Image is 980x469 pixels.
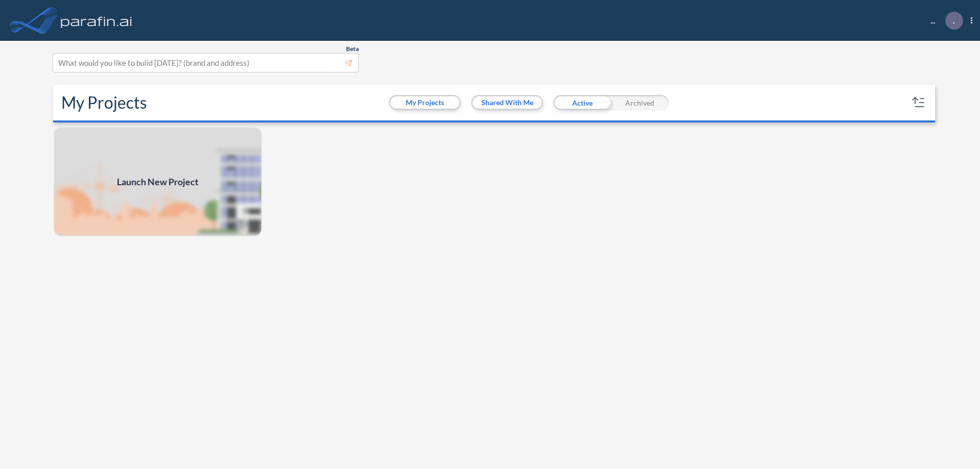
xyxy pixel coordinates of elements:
[53,127,262,237] img: add
[953,16,955,25] p: .
[59,10,134,31] img: logo
[473,96,542,109] button: Shared With Me
[911,94,927,111] button: sort
[390,96,459,109] button: My Projects
[553,95,611,110] div: Active
[915,12,972,30] div: ...
[61,93,147,112] h2: My Projects
[117,175,199,189] span: Launch New Project
[53,127,262,237] a: Launch New Project
[346,45,359,53] span: Beta
[611,95,669,110] div: Archived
